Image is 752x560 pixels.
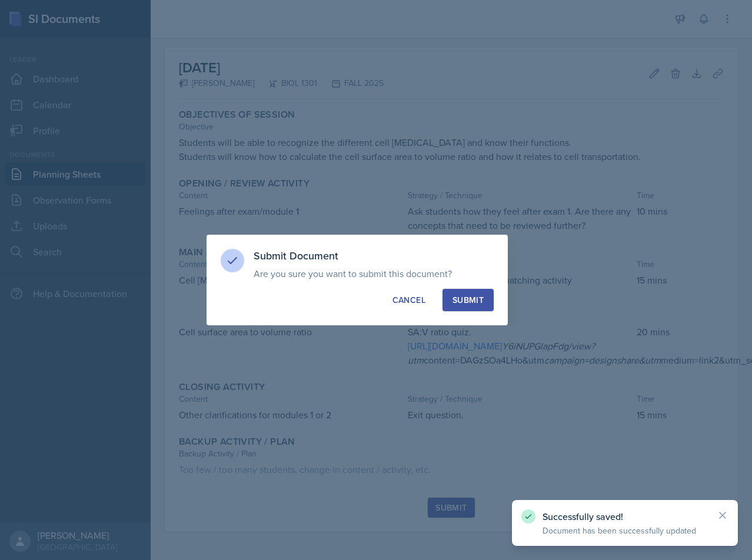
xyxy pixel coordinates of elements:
[442,289,494,311] button: Submit
[543,511,707,522] p: Successfully saved!
[382,289,435,311] button: Cancel
[254,249,494,263] h3: Submit Document
[543,525,707,536] p: Document has been successfully updated
[392,294,425,306] div: Cancel
[452,294,484,306] div: Submit
[254,268,494,279] p: Are you sure you want to submit this document?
